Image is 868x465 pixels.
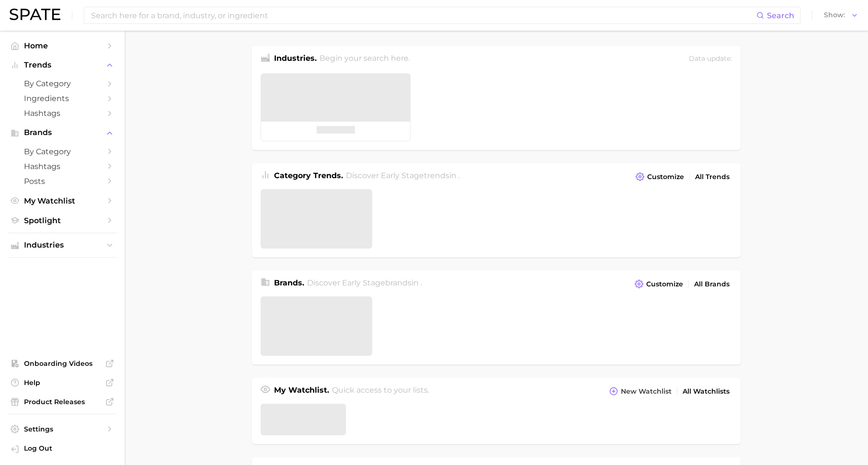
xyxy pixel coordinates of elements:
a: All Brands [692,278,732,291]
span: Hashtags [24,109,101,118]
a: Posts [8,174,117,189]
span: Show [824,12,845,18]
a: Log out. Currently logged in with e-mail hannah@spate.nyc. [8,441,117,457]
span: Discover Early Stage trends in . [346,171,460,180]
button: Customize [633,170,686,183]
span: All Trends [695,173,730,181]
a: Hashtags [8,159,117,174]
span: Category Trends . [274,171,343,180]
span: Product Releases [24,397,101,406]
span: Customize [647,173,684,181]
a: by Category [8,144,117,159]
span: All Watchlists [683,387,730,396]
a: by Category [8,76,117,91]
button: Brands [8,125,117,140]
span: by Category [24,79,101,88]
span: Discover Early Stage brands in . [307,278,422,287]
button: Show [822,9,861,22]
a: Ingredients [8,91,117,106]
span: Help [24,378,101,387]
h1: Industries. [274,53,317,66]
span: Onboarding Videos [24,359,101,368]
a: Settings [8,422,117,436]
a: Hashtags [8,106,117,121]
button: New Watchlist [607,385,674,398]
a: Spotlight [8,213,117,228]
h2: Quick access to your lists. [332,385,429,398]
button: Trends [8,58,117,72]
h1: My Watchlist. [274,385,329,398]
span: by Category [24,147,101,156]
span: Ingredients [24,94,101,103]
span: Settings [24,425,101,433]
a: Help [8,375,117,390]
button: Customize [632,277,685,291]
div: Data update: [689,53,732,66]
span: Home [24,41,101,50]
span: Brands [24,128,101,137]
button: Industries [8,238,117,252]
img: SPATE [10,9,60,20]
span: My Watchlist [24,196,101,205]
span: Industries [24,241,101,250]
a: All Watchlists [680,385,732,398]
span: All Brands [694,280,730,288]
span: Posts [24,177,101,186]
span: Trends [24,61,101,69]
a: My Watchlist [8,193,117,208]
a: All Trends [693,170,732,183]
span: Hashtags [24,162,101,171]
span: Log Out [24,444,109,453]
span: Search [767,11,794,20]
span: Customize [646,280,683,288]
span: Brands . [274,278,304,287]
span: New Watchlist [621,387,672,396]
a: Onboarding Videos [8,356,117,371]
a: Home [8,38,117,53]
a: Product Releases [8,395,117,409]
span: Spotlight [24,216,101,225]
h2: Begin your search here. [320,53,410,66]
input: Search here for a brand, industry, or ingredient [90,7,756,23]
